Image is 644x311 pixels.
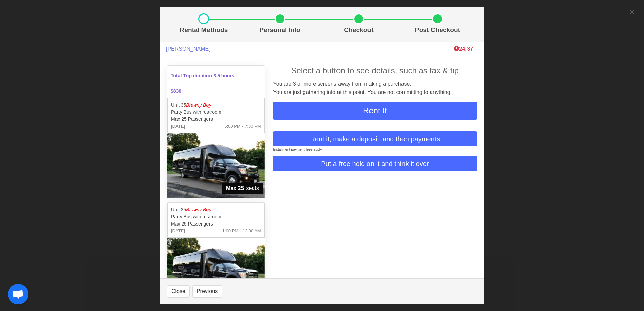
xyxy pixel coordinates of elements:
p: Personal Info [243,25,317,35]
div: Select a button to see details, such as tax & tip [273,65,477,77]
p: You are 3 or more screens away from making a purchase. [273,80,477,88]
div: Open chat [8,284,28,304]
span: Rent It [363,106,387,115]
p: Checkout [322,25,395,35]
button: Put a free hold on it and think it over [273,156,477,171]
span: [PERSON_NAME] [166,46,211,52]
span: 5:00 PM - 7:30 PM [224,123,261,130]
span: The clock is ticking ⁠— this timer shows how long we'll hold this limo during checkout. If time r... [454,46,473,52]
button: Rent It [273,102,477,120]
button: Previous [192,285,222,298]
small: Installment payment fees apply [273,147,322,151]
span: Total Trip duration: [167,68,265,83]
span: [DATE] [171,228,185,234]
p: Party Bus with restroom [171,213,261,220]
b: $830 [171,88,181,94]
p: Unit 35 [171,206,261,213]
em: Brawny Boy [186,102,211,108]
b: 24:37 [454,46,473,52]
p: Party Bus with restroom [171,109,261,116]
em: Brawny Boy [186,207,211,212]
span: 11:00 PM - 12:00 AM [220,228,261,234]
span: Put a free hold on it and think it over [321,159,429,169]
p: Max 25 Passengers [171,220,261,228]
span: [DATE] [171,123,185,130]
p: Rental Methods [170,25,238,35]
button: Close [167,285,190,298]
button: Rent it, make a deposit, and then payments [273,131,477,146]
span: Rent it, make a deposit, and then payments [310,134,440,144]
img: 35%2001.jpg [167,238,265,302]
span: seats [222,183,263,194]
strong: Max 25 [226,184,244,193]
p: Unit 35 [171,102,261,109]
p: You are just gathering info at this point. You are not committing to anything. [273,88,477,96]
p: Max 25 Passengers [171,116,261,123]
p: Post Checkout [401,25,474,35]
span: 3.5 hours [214,73,234,78]
img: 35%2001.jpg [167,133,265,198]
